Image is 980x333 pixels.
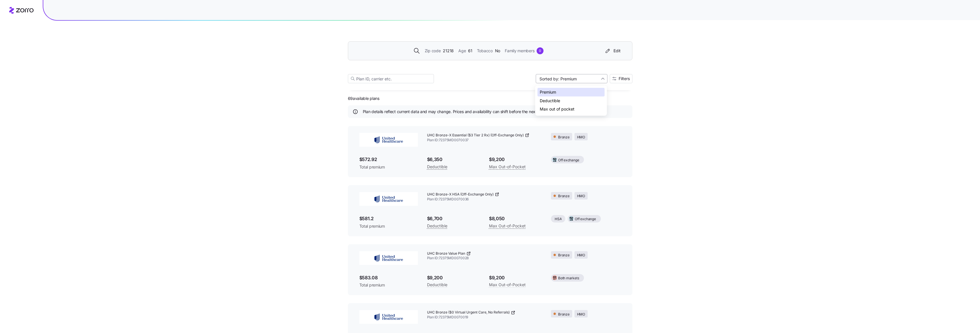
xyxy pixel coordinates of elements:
[427,281,447,288] span: Deductible
[427,315,542,320] span: Plan ID: 72375MD0070019
[427,251,465,256] span: UHC Bronze Value Plan
[558,253,570,258] span: Bronze
[359,164,418,170] span: Total premium
[489,163,526,170] span: Max Out-of-Pocket
[558,193,570,199] span: Bronze
[577,135,585,140] span: HMO
[427,156,480,163] span: $6,350
[359,156,418,163] span: $572.92
[359,215,418,222] span: $581.2
[427,192,494,197] span: UHC Bronze-X HSA (Off-Exchange Only)
[537,88,605,96] div: Premium
[427,256,542,261] span: Plan ID: 72375MD0070028
[443,48,454,54] span: 21218
[468,48,472,54] span: 61
[537,47,543,54] div: 0
[558,135,570,140] span: Bronze
[575,216,596,222] span: Off exchange
[427,215,480,222] span: $6,700
[427,133,524,138] span: UHC Bronze-X Essential ($3 Tier 2 Rx) (Off-Exchange Only)
[495,48,500,54] span: No
[610,74,632,83] button: Filters
[363,109,567,115] span: Plan details reflect current data and may change. Prices and availability can shift before the ne...
[577,253,585,258] span: HMO
[348,74,434,83] input: Plan ID, carrier etc.
[604,48,621,54] div: Edit
[427,222,447,229] span: Deductible
[359,251,418,265] img: UnitedHealthcare
[537,96,605,105] div: Deductible
[427,310,510,315] span: UHC Bronze ($0 Virtual Urgent Care, No Referrals)
[489,215,542,222] span: $8,050
[359,223,418,229] span: Total premium
[458,48,466,54] span: Age
[427,197,542,202] span: Plan ID: 72375MD0070036
[555,216,562,222] span: HSA
[359,310,418,324] img: UnitedHealthcare
[577,312,585,317] span: HMO
[427,274,480,281] span: $9,200
[602,46,623,55] button: Edit
[489,222,526,229] span: Max Out-of-Pocket
[558,276,579,281] span: Both markets
[489,156,542,163] span: $9,200
[577,193,585,199] span: HMO
[558,158,579,163] span: Off exchange
[359,192,418,206] img: UnitedHealthcare
[489,281,526,288] span: Max Out-of-Pocket
[619,77,630,81] span: Filters
[359,282,418,288] span: Total premium
[558,312,570,317] span: Bronze
[505,48,534,54] span: Family members
[537,105,605,113] div: Max out of pocket
[359,133,418,147] img: UnitedHealthcare
[348,96,379,101] span: 69 available plans
[489,274,542,281] span: $9,200
[359,274,418,281] span: $583.08
[427,163,447,170] span: Deductible
[425,48,441,54] span: Zip code
[477,48,493,54] span: Tobacco
[427,138,542,143] span: Plan ID: 72375MD0070037
[536,74,607,83] input: Sort by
